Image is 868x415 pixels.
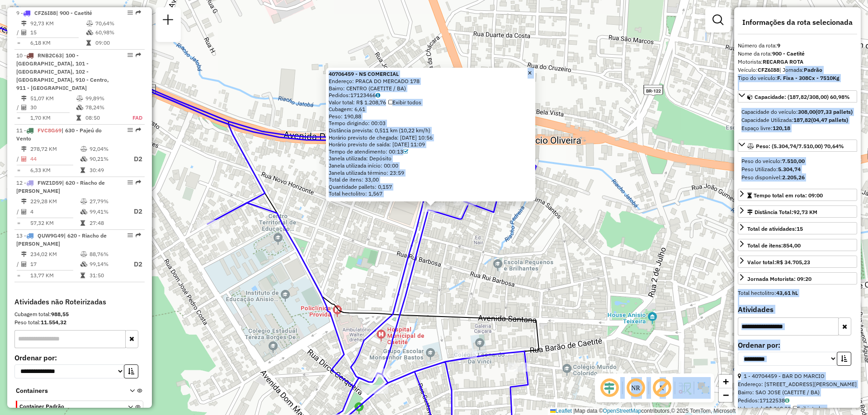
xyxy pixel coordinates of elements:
span: | Jornada: [779,66,822,73]
td: 13,77 KM [30,271,80,280]
i: % de utilização da cubagem [80,156,87,162]
span: Peso: (5.304,74/7.510,00) 70,64% [756,143,844,149]
span: | 630 - Pajeú do Vento [16,127,102,142]
h4: Atividades [738,305,857,314]
span: 10 - [16,52,109,91]
a: Total de itens:854,00 [738,239,857,251]
i: Total de Atividades [21,30,27,35]
td: 27,79% [89,197,125,206]
strong: 11.554,32 [41,319,66,326]
strong: (04,47 pallets) [811,117,848,123]
i: Distância Total [21,21,27,26]
p: D2 [126,259,142,270]
a: Exibir filtros [709,11,727,29]
td: / [16,154,21,165]
td: / [16,103,21,112]
td: 60,98% [95,28,141,37]
div: Bairro: CENTRO (CAETITE / BA) [329,85,533,92]
span: | 900 - Caetité [56,9,92,16]
div: Pedidos: [329,92,533,99]
td: 92,04% [89,145,125,154]
em: Rota exportada [136,52,141,58]
td: 99,89% [85,94,123,103]
td: / [16,206,21,217]
span: × [528,69,532,77]
i: Total de Atividades [21,105,27,110]
span: QUW9G49 [38,232,64,239]
i: Distância Total [21,252,27,257]
em: Opções [127,233,133,238]
strong: (07,33 pallets) [816,108,853,115]
span: | [573,408,575,414]
em: Rota exportada [136,233,141,238]
td: 88,76% [89,250,125,259]
i: Distância Total [21,146,27,152]
td: 90,21% [89,154,125,165]
td: / [16,259,21,270]
i: Tempo total em rota [86,40,91,46]
span: + [723,376,729,387]
td: 31:50 [89,271,125,280]
strong: 2.205,26 [782,174,805,181]
em: Opções [127,10,133,15]
span: FVC8G69 [38,127,61,134]
div: Espaço livre: [741,124,854,132]
i: Tempo total em rota [80,273,85,278]
a: Capacidade: (187,82/308,00) 60,98% [738,90,857,103]
i: Observações [785,398,789,403]
em: Opções [127,127,133,133]
i: Total de Atividades [21,261,27,267]
em: Rota exportada [136,180,141,185]
a: Jornada Motorista: 09:20 [738,272,857,284]
a: 1 - 40704459 - BAR DO MARCIO [744,373,825,379]
a: Com service time [403,148,408,155]
strong: RECARGA ROTA [763,58,803,65]
div: Horário previsto de chegada: [DATE] 10:56 [329,134,533,141]
em: Rota exportada [136,10,141,15]
td: 30 [30,103,76,112]
a: Distância Total:92,73 KM [738,205,857,218]
span: 13 - [16,232,107,247]
strong: 187,82 [793,117,811,123]
i: % de utilização do peso [80,252,87,257]
div: Jornada Motorista: 09:20 [747,275,811,283]
span: − [723,389,729,401]
p: D2 [126,154,142,164]
strong: 120,18 [773,125,790,131]
div: Horário previsto de saída: [DATE] 11:09 [329,141,533,148]
span: RNB2C63 [38,52,62,59]
i: Tempo total em rota [76,115,81,121]
div: Endereço: PRACA DO MERCADO 178 [329,78,533,85]
td: 17 [30,259,80,270]
td: = [16,38,21,47]
i: % de utilização do peso [80,199,87,204]
td: 09:00 [95,38,141,47]
a: Zoom in [719,375,732,388]
strong: 988,55 [51,311,69,317]
h4: Informações da rota selecionada [738,18,857,27]
td: = [16,166,21,175]
i: Tempo total em rota [80,220,85,226]
td: 1,70 KM [30,113,76,122]
span: Exibir todos [793,405,826,412]
span: 92,73 KM [793,209,817,215]
strong: 40706459 - NS COMERCIAL [329,70,399,77]
i: Total de Atividades [21,209,27,214]
div: Janela utilizada início: 00:00 [329,162,533,169]
i: Tempo total em rota [80,168,85,173]
strong: 900 - Caetité [772,50,805,57]
span: FWZ1D59 [38,179,62,186]
i: % de utilização do peso [86,21,93,26]
label: Ordenar por: [14,352,145,363]
a: Zoom out [719,388,732,402]
td: 229,28 KM [30,197,80,206]
div: Peso Utilizado: [741,165,854,173]
div: Map data © contributors,© 2025 TomTom, Microsoft [548,407,738,415]
td: 70,64% [95,19,141,28]
span: Cubagem: 6,61 [329,106,365,112]
div: Número da rota: [738,42,857,50]
i: % de utilização da cubagem [80,261,87,267]
div: Total hectolitro: [738,289,857,297]
i: Observações [376,93,380,98]
strong: 308,00 [798,108,816,115]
